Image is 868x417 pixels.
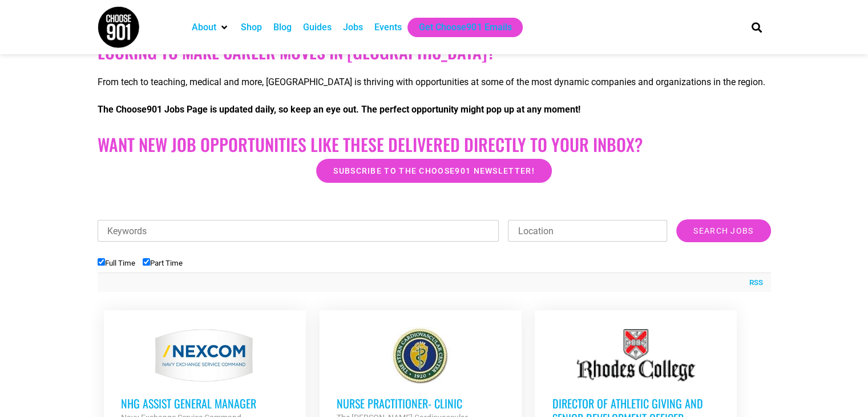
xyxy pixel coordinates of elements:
a: Blog [273,21,292,34]
nav: Main nav [186,18,732,37]
a: Shop [241,21,262,34]
input: Part Time [143,258,150,266]
a: Events [374,21,402,34]
a: RSS [744,277,763,288]
label: Part Time [143,259,183,267]
strong: The Choose901 Jobs Page is updated daily, so keep an eye out. The perfect opportunity might pop u... [98,104,580,115]
input: Keywords [98,220,499,242]
a: Subscribe to the Choose901 newsletter! [316,159,551,183]
input: Full Time [98,258,105,266]
span: Subscribe to the Choose901 newsletter! [333,167,534,175]
h2: Want New Job Opportunities like these Delivered Directly to your Inbox? [98,134,771,155]
a: Guides [303,21,332,34]
a: Get Choose901 Emails [419,21,511,34]
a: Jobs [343,21,363,34]
div: About [186,18,235,37]
div: Search [747,18,766,37]
a: About [192,21,216,34]
label: Full Time [98,259,135,267]
h3: Nurse Practitioner- Clinic [337,396,504,411]
h2: Looking to make career moves in [GEOGRAPHIC_DATA]? [98,42,771,62]
p: From tech to teaching, medical and more, [GEOGRAPHIC_DATA] is thriving with opportunities at some... [98,75,771,89]
input: Location [508,220,667,242]
h3: NHG ASSIST GENERAL MANAGER [121,396,289,411]
input: Search Jobs [676,219,770,242]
